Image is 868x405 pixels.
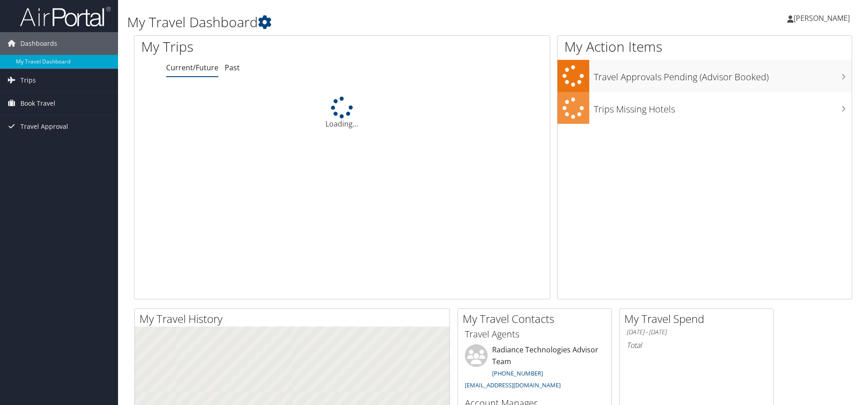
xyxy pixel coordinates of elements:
span: Trips [20,69,36,92]
h3: Trips Missing Hotels [594,98,852,116]
h3: Travel Approvals Pending (Advisor Booked) [594,66,852,83]
h1: My Trips [141,37,370,56]
a: Travel Approvals Pending (Advisor Booked) [557,60,852,92]
h6: [DATE] - [DATE] [626,328,766,337]
span: Dashboards [20,32,57,55]
h2: My Travel Spend [624,311,773,327]
a: Current/Future [166,63,218,73]
span: [PERSON_NAME] [794,13,850,23]
img: airportal-logo.png [20,6,111,27]
h1: My Action Items [557,37,852,56]
a: Past [225,63,240,73]
a: [PERSON_NAME] [787,5,859,32]
h3: Travel Agents [465,328,605,341]
a: [PHONE_NUMBER] [492,369,543,377]
li: Radiance Technologies Advisor Team [460,344,609,393]
a: Trips Missing Hotels [557,92,852,124]
h2: My Travel History [139,311,449,327]
h6: Total [626,340,766,350]
span: Travel Approval [20,115,68,138]
h2: My Travel Contacts [463,311,612,327]
a: [EMAIL_ADDRESS][DOMAIN_NAME] [465,381,561,389]
div: Loading... [134,97,550,129]
h1: My Travel Dashboard [127,13,615,32]
span: Book Travel [20,92,55,115]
